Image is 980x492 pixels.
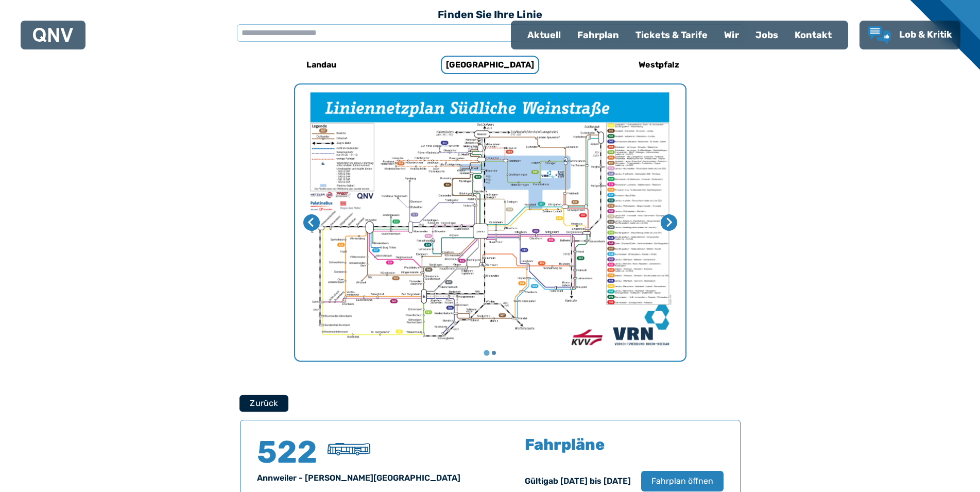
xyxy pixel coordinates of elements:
h6: Westpfalz [634,57,683,73]
div: My Favorite Images [295,84,685,361]
h5: Fahrpläne [525,437,605,452]
button: Fahrplan öffnen [641,471,724,491]
a: Lob & Kritik [868,26,952,44]
button: Gehe zu Seite 1 [484,350,489,356]
h6: [GEOGRAPHIC_DATA] [441,56,539,74]
h3: Finden Sie Ihre Linie [237,3,744,26]
a: Wir [716,22,747,48]
h4: 522 [257,437,319,468]
a: Aktuell [519,22,569,48]
a: Westpfalz [591,53,728,77]
img: QNV Logo [33,28,73,42]
a: Zurück [240,395,281,412]
h6: Landau [302,57,340,73]
a: QNV Logo [33,25,73,45]
a: Tickets & Tarife [627,22,716,48]
span: Lob & Kritik [899,29,952,40]
button: Zurück [239,395,288,412]
button: Nächste Seite [661,214,677,231]
button: Gehe zu Seite 2 [492,351,496,355]
img: Netzpläne Südpfalz Seite 1 von 2 [295,84,685,361]
button: Letzte Seite [303,214,320,231]
div: Gültig ab [DATE] bis [DATE] [525,475,631,487]
a: Kontakt [786,22,840,48]
ul: Wählen Sie eine Seite zum Anzeigen [295,349,685,357]
a: Fahrplan [569,22,627,48]
a: Landau [253,53,390,77]
a: Jobs [747,22,786,48]
div: Annweiler - [PERSON_NAME][GEOGRAPHIC_DATA] [257,472,478,484]
li: 1 von 2 [295,84,685,361]
span: Fahrplan öffnen [651,475,713,487]
a: [GEOGRAPHIC_DATA] [422,53,559,77]
img: Überlandbus [328,443,370,455]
